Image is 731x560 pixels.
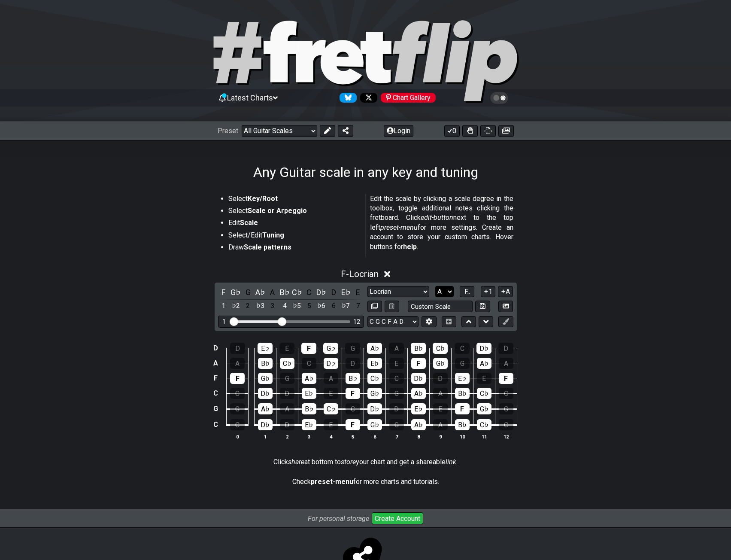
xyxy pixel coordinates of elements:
div: G♭ [323,343,338,354]
div: toggle scale degree [291,300,303,312]
div: toggle scale degree [230,300,241,312]
div: A♭ [367,343,382,354]
div: toggle pitch class [267,286,278,298]
button: A [498,286,513,298]
select: Scale [367,286,429,298]
div: toggle pitch class [255,286,266,298]
div: E♭ [302,419,316,430]
span: Latest Charts [227,93,273,102]
div: G [499,403,513,414]
div: A♭ [302,373,316,384]
div: C♭ [477,419,491,430]
div: C [499,388,513,399]
div: D [230,343,245,354]
button: 1 [481,286,495,298]
em: link [446,458,456,466]
button: Share Preset [338,125,353,137]
div: C♭ [367,373,382,384]
div: D [280,419,294,430]
div: A♭ [258,403,273,414]
div: G♭ [477,403,491,414]
button: Login [384,125,413,137]
div: E [324,419,338,430]
div: A [499,358,513,369]
th: 2 [276,432,298,441]
div: E [279,343,294,354]
button: Create Image [498,301,513,312]
em: edit-button [421,213,453,222]
li: Edit [228,218,360,230]
div: E [389,358,404,369]
strong: Scale or Arpeggio [248,207,307,215]
th: 4 [320,432,342,441]
a: Follow #fretflip at Bluesky [336,93,357,103]
th: 7 [385,432,407,441]
div: F [346,388,360,399]
div: B♭ [455,419,470,430]
div: E♭ [302,388,316,399]
div: D♭ [258,419,273,430]
div: E [324,388,338,399]
button: Print [480,125,496,137]
td: C [210,417,221,433]
div: F [411,358,426,369]
div: G [455,358,470,369]
th: 6 [364,432,385,441]
button: Toggle horizontal chord view [442,316,456,328]
div: toggle pitch class [328,286,339,298]
th: 8 [407,432,429,441]
div: C [499,419,513,430]
select: Tuning [367,316,419,328]
th: 11 [473,432,495,441]
div: toggle scale degree [352,300,364,312]
button: Delete [385,301,399,312]
i: For personal storage [308,514,369,523]
div: D♭ [258,388,273,399]
div: A♭ [477,358,491,369]
div: toggle pitch class [303,286,315,298]
div: D [389,403,404,414]
div: toggle scale degree [243,300,254,312]
p: Check for more charts and tutorials. [292,477,439,487]
div: E [477,373,491,384]
div: C♭ [433,343,448,354]
div: E♭ [411,403,426,414]
div: G [389,419,404,430]
div: toggle scale degree [255,300,266,312]
div: C [230,419,245,430]
div: 1 [222,318,226,326]
div: Chart Gallery [381,93,436,103]
div: A♭ [411,388,426,399]
div: C♭ [477,388,491,399]
strong: Scale patterns [244,243,291,251]
li: Select [228,206,360,218]
span: F - Locrian [341,269,379,279]
span: Toggle light / dark theme [494,94,504,102]
div: D♭ [476,343,491,354]
h1: Any Guitar scale in any key and tuning [253,164,478,180]
button: Move down [479,316,493,328]
div: toggle scale degree [279,300,290,312]
em: store [341,458,356,466]
th: 3 [298,432,320,441]
div: E♭ [455,373,470,384]
p: Edit the scale by clicking a scale degree in the toolbox, toggle additional notes clicking the fr... [370,194,513,252]
button: Copy [367,301,382,312]
strong: preset-menu [311,478,353,486]
th: 12 [495,432,517,441]
div: E♭ [258,343,273,354]
div: D♭ [367,403,382,414]
button: First click edit preset to enable marker editing [498,316,513,328]
a: #fretflip at Pinterest [377,93,436,103]
div: B♭ [346,373,360,384]
div: D [346,358,360,369]
div: toggle scale degree [340,300,352,312]
div: B♭ [258,358,273,369]
div: D♭ [324,358,338,369]
div: C♭ [280,358,294,369]
div: A [389,343,404,354]
div: toggle pitch class [291,286,303,298]
div: G [230,403,245,414]
div: toggle scale degree [316,300,327,312]
div: C [389,373,404,384]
